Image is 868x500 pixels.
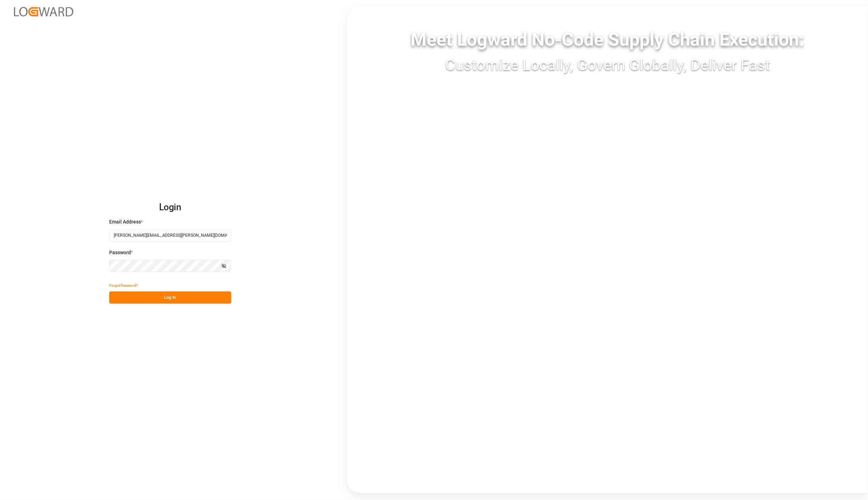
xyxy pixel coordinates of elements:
div: Meet Logward No-Code Supply Chain Execution: [347,26,868,53]
span: Email Address [109,218,141,226]
button: Forgot Password? [109,279,138,291]
div: Customize Locally, Govern Globally, Deliver Fast [347,53,868,76]
button: Log In [109,291,231,304]
img: Logward_new_orange.png [14,7,73,16]
input: Enter your email [109,229,231,242]
span: Password [109,249,131,256]
h2: Login [109,196,231,219]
